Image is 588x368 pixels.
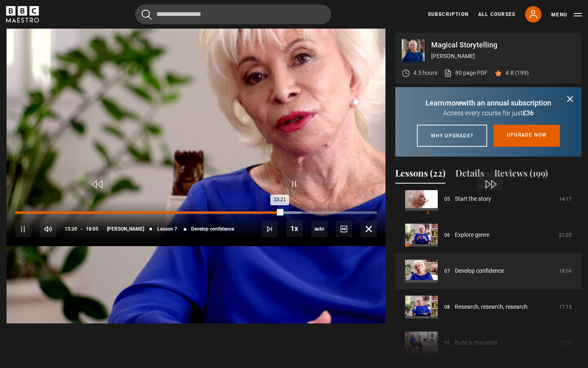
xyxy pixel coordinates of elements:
span: - [80,226,82,232]
p: [PERSON_NAME] [431,52,575,61]
a: Research, research, research [455,303,528,311]
p: 4.8 (199) [506,69,529,77]
p: Magical Storytelling [431,41,575,49]
i: more [444,99,461,107]
span: 13:20 [65,222,77,236]
button: Submit the search query [142,9,151,20]
div: Current quality: 1080p [311,221,327,237]
span: [PERSON_NAME] [107,227,144,231]
div: Progress Bar [15,211,377,214]
a: All Courses [478,11,515,18]
button: Pause [15,221,31,237]
span: Develop confidence [191,227,234,231]
button: Lessons (22) [395,166,445,184]
span: £36 [523,109,534,117]
input: Search [135,4,331,24]
button: Mute [40,221,56,237]
a: Why upgrade? [417,125,487,147]
button: Captions [336,221,352,237]
button: Fullscreen [361,221,377,237]
p: Access every course for just [405,108,572,118]
a: Upgrade now [494,125,560,147]
button: Details [455,166,484,184]
p: 4.5 hours [413,69,437,77]
a: Develop confidence [455,267,504,275]
button: Playback Rate [286,220,303,237]
video-js: Video Player [7,33,385,246]
svg: BBC Maestro [6,6,39,22]
a: Subscription [428,11,468,18]
button: Toggle navigation [551,11,582,19]
a: Start the story [455,195,491,203]
a: Explore genre [455,231,489,239]
span: auto [311,221,327,237]
p: Learn with an annual subscription [405,97,572,108]
button: Reviews (199) [494,166,548,184]
span: Lesson 7 [157,227,177,231]
span: 18:05 [86,222,98,236]
button: Next Lesson [261,221,278,237]
a: 80 page PDF [444,69,488,77]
